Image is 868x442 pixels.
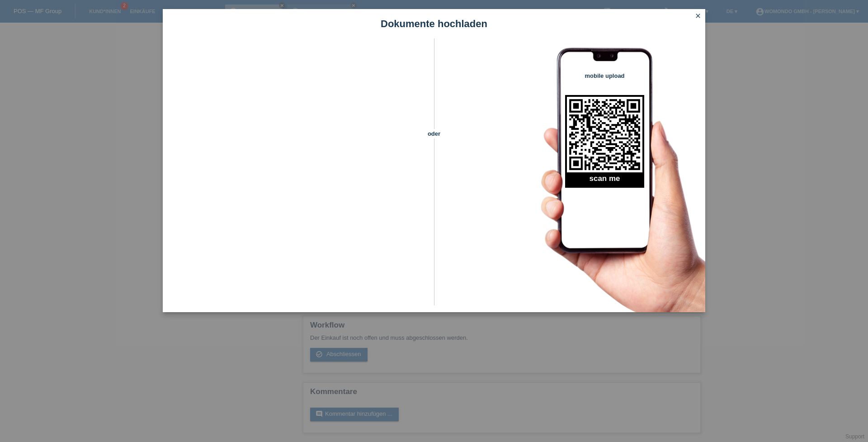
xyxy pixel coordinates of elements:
[176,61,418,287] iframe: Upload
[694,12,702,19] i: close
[692,11,704,22] a: close
[565,174,644,188] h2: scan me
[163,18,705,29] h1: Dokumente hochladen
[418,129,450,138] span: oder
[565,72,644,79] h4: mobile upload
